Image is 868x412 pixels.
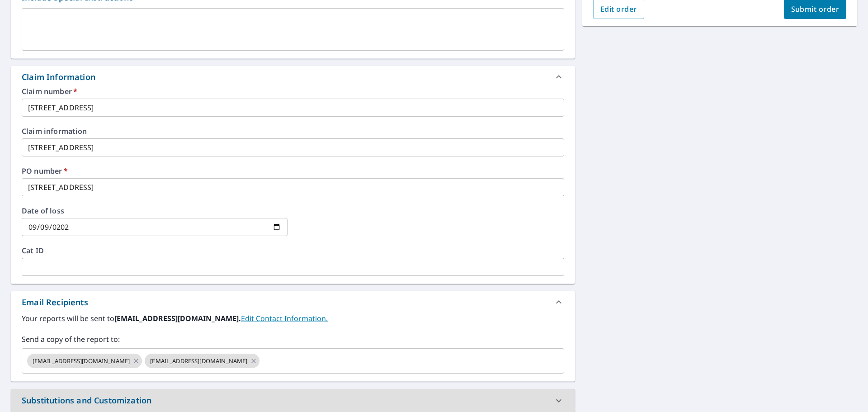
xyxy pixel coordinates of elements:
div: Email Recipients [11,291,575,313]
b: [EMAIL_ADDRESS][DOMAIN_NAME]. [114,313,241,323]
label: Claim number [22,88,564,95]
span: [EMAIL_ADDRESS][DOMAIN_NAME] [27,357,135,365]
div: [EMAIL_ADDRESS][DOMAIN_NAME] [27,354,142,368]
label: Cat ID [22,247,564,254]
label: Claim information [22,128,564,135]
span: Submit order [791,4,840,14]
div: Substitutions and Customization [11,389,575,412]
label: PO number [22,167,564,175]
a: EditContactInfo [241,313,328,323]
label: Send a copy of the report to: [22,334,564,345]
label: Your reports will be sent to [22,313,564,324]
div: Claim Information [11,66,575,88]
span: Edit order [600,4,637,14]
span: [EMAIL_ADDRESS][DOMAIN_NAME] [145,357,253,365]
label: Date of loss [22,207,288,214]
div: Claim Information [22,71,95,83]
div: Substitutions and Customization [22,394,151,407]
div: [EMAIL_ADDRESS][DOMAIN_NAME] [145,354,259,368]
div: Email Recipients [22,296,88,308]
